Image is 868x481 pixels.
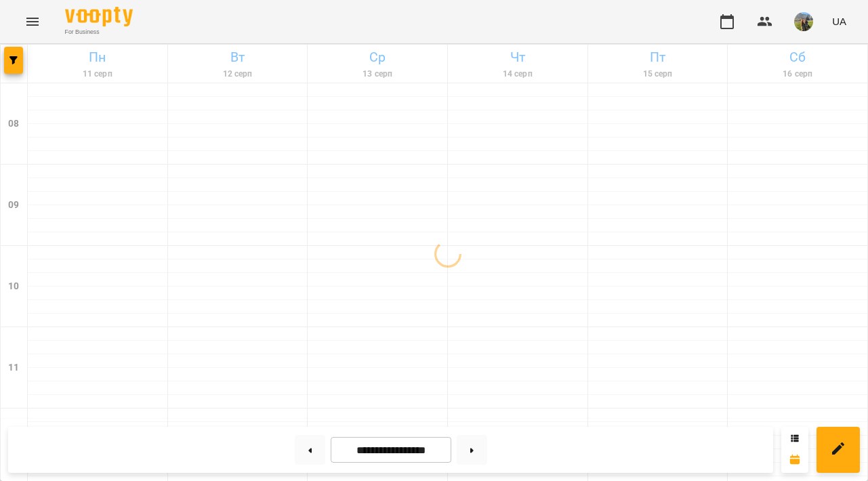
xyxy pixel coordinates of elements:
[310,47,445,68] h6: Ср
[827,9,852,34] button: UA
[8,279,19,294] h6: 10
[450,68,585,81] h6: 14 серп
[8,360,19,375] h6: 11
[590,68,726,81] h6: 15 серп
[30,47,165,68] h6: Пн
[170,68,306,81] h6: 12 серп
[590,47,726,68] h6: Пт
[8,117,19,131] h6: 08
[730,68,865,81] h6: 16 серп
[8,198,19,213] h6: 09
[794,12,813,31] img: f0a73d492ca27a49ee60cd4b40e07bce.jpeg
[170,47,306,68] h6: Вт
[16,5,49,38] button: Menu
[65,7,133,26] img: Voopty Logo
[832,14,846,28] span: UA
[450,47,585,68] h6: Чт
[310,68,445,81] h6: 13 серп
[730,47,865,68] h6: Сб
[65,28,133,37] span: For Business
[30,68,165,81] h6: 11 серп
